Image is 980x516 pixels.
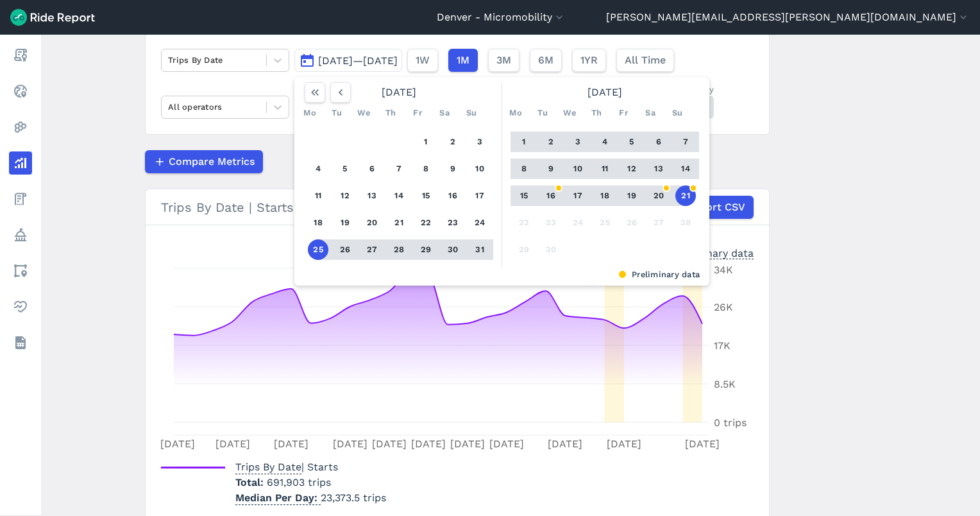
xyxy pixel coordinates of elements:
a: Analyze [9,151,32,175]
div: We [559,103,580,123]
span: Trips By Date [235,457,301,474]
button: 3M [488,49,520,72]
div: Sa [434,103,455,123]
button: 20 [362,212,382,233]
button: 6 [648,132,669,152]
tspan: [DATE] [160,438,195,450]
tspan: [DATE] [411,438,446,450]
button: 11 [595,159,615,179]
button: 18 [595,185,615,206]
button: 27 [362,239,382,260]
tspan: [DATE] [333,438,367,450]
button: 20 [648,185,669,206]
button: 8 [416,159,436,179]
div: Th [380,103,401,123]
tspan: [DATE] [607,438,641,450]
button: 23 [541,212,561,233]
span: Total [235,476,267,488]
button: 22 [514,212,534,233]
tspan: [DATE] [450,438,485,450]
div: Preliminary data [304,268,700,280]
span: 691,903 trips [267,476,331,488]
button: 3 [469,132,490,152]
button: 8 [514,159,534,179]
div: Fr [407,103,428,123]
button: 14 [389,185,409,206]
button: 31 [469,239,490,260]
tspan: [DATE] [215,438,250,450]
tspan: [DATE] [548,438,582,450]
a: Health [9,295,32,318]
button: 1M [448,49,478,72]
span: | Starts [235,461,338,473]
span: 3M [496,53,511,68]
div: Mo [505,103,526,123]
a: Datasets [9,331,32,354]
button: 1 [416,132,436,152]
button: 21 [389,212,409,233]
button: [PERSON_NAME][EMAIL_ADDRESS][PERSON_NAME][DOMAIN_NAME] [606,10,970,25]
span: 1M [457,53,469,68]
button: 12 [621,159,642,179]
div: Trips By Date | Starts [161,196,754,219]
tspan: 0 trips [714,417,747,429]
span: 1W [416,53,430,68]
button: 22 [416,212,436,233]
button: 19 [335,212,355,233]
button: 17 [568,185,588,206]
button: 27 [648,212,669,233]
button: 14 [675,159,696,179]
button: 3 [568,132,588,152]
a: Policy [9,223,32,246]
tspan: [DATE] [685,438,720,450]
button: 23 [443,212,463,233]
button: 13 [648,159,669,179]
tspan: 8.5K [714,378,736,390]
tspan: 26K [714,301,733,313]
button: 6 [362,159,382,179]
button: 10 [568,159,588,179]
button: 29 [514,239,534,260]
button: 30 [541,239,561,260]
button: 28 [389,239,409,260]
button: 26 [621,212,642,233]
div: [DATE] [300,82,498,103]
a: Heatmaps [9,116,32,139]
span: Compare Metrics [169,154,255,169]
button: 1 [514,132,534,152]
a: Report [9,44,32,67]
button: 2 [541,132,561,152]
div: Su [667,103,688,123]
tspan: 34K [714,264,733,276]
div: Mo [300,103,320,123]
button: 28 [675,212,696,233]
button: 16 [541,185,561,206]
button: 24 [469,212,490,233]
div: Tu [532,103,553,123]
button: 30 [443,239,463,260]
tspan: [DATE] [372,438,407,450]
tspan: [DATE] [274,438,308,450]
span: 6M [538,53,553,68]
img: Ride Report [10,9,95,26]
button: 19 [621,185,642,206]
button: 24 [568,212,588,233]
div: Preliminary data [672,246,754,259]
tspan: [DATE] [489,438,524,450]
span: Median Per Day [235,488,321,505]
p: 23,373.5 trips [235,490,386,506]
tspan: 17K [714,340,731,352]
a: Fees [9,187,32,211]
div: We [353,103,374,123]
div: [DATE] [505,82,704,103]
a: Areas [9,259,32,282]
button: 7 [675,132,696,152]
button: 1YR [572,49,606,72]
button: 9 [443,159,463,179]
div: Fr [613,103,634,123]
button: 10 [469,159,490,179]
button: 17 [469,185,490,206]
button: [DATE]—[DATE] [294,49,402,72]
a: Realtime [9,80,32,103]
button: 9 [541,159,561,179]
